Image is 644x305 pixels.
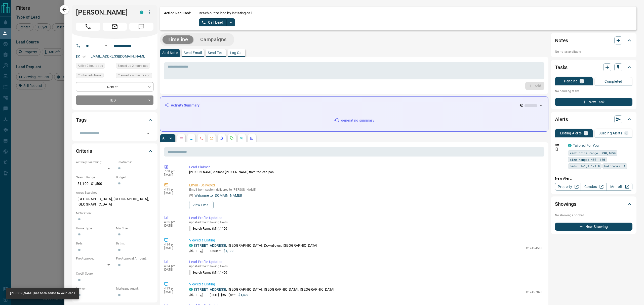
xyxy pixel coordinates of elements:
div: [PERSON_NAME] has been added to your leads [10,289,75,297]
p: generating summary [341,118,374,123]
p: 4:34 pm [164,243,182,246]
p: Home Type: [76,226,113,231]
p: Off [555,143,565,147]
p: Building Alerts [598,131,622,135]
p: New Alert: [555,176,632,181]
p: Baths: [116,241,153,246]
p: Lawyer: [76,286,113,291]
p: Lead Profile Updated [189,259,542,265]
span: Call [76,23,100,31]
p: Send Text [208,51,224,55]
p: Welcome to [DOMAIN_NAME]! [194,193,242,198]
p: Viewed a Listing [189,238,542,243]
div: Activity Summary [164,101,544,110]
button: New Showing [555,223,632,231]
p: Credit Score: [76,271,153,276]
h2: Alerts [555,115,568,123]
p: 7:08 pm [164,170,182,173]
div: Tasks [555,61,632,73]
h2: Criteria [76,147,92,155]
div: condos.ca [189,288,193,291]
p: Action Required: [164,11,191,26]
span: beds: 1-1,1.1-1.9 [570,164,600,169]
p: [PERSON_NAME] claimed [PERSON_NAME] from the lead pool [189,170,542,174]
p: Beds: [76,241,113,246]
p: $1,100 [224,249,233,253]
p: Mortgage Agent: [116,286,153,291]
a: Tailored For You [573,143,599,147]
div: Alerts [555,113,632,125]
p: , [GEOGRAPHIC_DATA], Downtown, [GEOGRAPHIC_DATA] [194,243,317,248]
svg: Listing Alerts [220,136,224,140]
p: Activity Summary [171,103,199,108]
div: Tags [76,114,153,126]
p: $1,400 [238,293,248,297]
span: Contacted - Never [78,73,102,78]
h2: Tags [76,116,86,124]
p: [DATE] [164,246,182,250]
p: Timeframe: [116,160,153,165]
a: [STREET_ADDRESS] [194,243,226,247]
p: Budget: [116,175,153,180]
div: Tue Oct 14 2025 [76,63,113,70]
p: Actively Searching: [76,160,113,165]
span: rent price range: 990,1650 [570,150,616,156]
p: Pending [564,79,578,83]
span: Signed up 2 hours ago [118,63,148,68]
svg: Opportunities [240,136,244,140]
span: Active 2 hours ago [78,63,103,68]
p: updated the following fields: [189,221,542,224]
p: Log Call [230,51,243,55]
svg: Requests [230,136,234,140]
p: Listing Alerts [560,131,582,135]
p: updated the following fields: [189,265,542,268]
a: Mr.Loft [607,183,632,191]
div: Renter [76,82,153,91]
p: Pre-Approval Amount: [116,256,153,261]
span: bathrooms: 1 [604,164,625,169]
svg: Agent Actions [250,136,254,140]
p: Send Email [184,51,202,55]
p: C12457828 [526,290,542,294]
h2: Notes [555,36,568,44]
p: 1 [585,131,587,135]
div: condos.ca [568,144,572,147]
div: condos.ca [140,11,143,14]
span: Message [129,23,153,31]
div: Notes [555,34,632,46]
p: Min Size: [116,226,153,231]
p: 4:34 pm [164,264,182,268]
p: 0 [581,79,583,83]
span: 1100 [220,227,227,230]
p: All [162,136,166,140]
p: Motivation: [76,211,153,216]
p: 4:35 pm [164,220,182,224]
p: Pre-Approved: [76,256,113,261]
button: New Task [555,98,632,106]
button: View Email [189,201,214,209]
svg: Push Notification Only [555,147,558,151]
p: C12454583 [526,246,542,250]
span: Email [103,23,127,31]
div: Showings [555,198,632,210]
div: condos.ca [189,244,193,247]
div: Tue Oct 14 2025 [116,73,153,80]
p: Areas Searched: [76,190,153,195]
svg: Emails [210,136,214,140]
div: Criteria [76,145,153,157]
div: TBD [76,95,153,105]
p: Reach out to lead by initiating call [199,11,252,16]
p: Lead Profile Updated [189,215,542,221]
span: 1400 [220,271,227,274]
p: 4:33 pm [164,287,182,290]
p: Viewed a Listing [189,282,542,287]
a: Property [555,183,581,191]
span: Claimed < a minute ago [118,73,150,78]
p: 830 sqft [210,249,221,253]
p: 4:35 pm [164,188,182,191]
a: [STREET_ADDRESS] [194,287,226,291]
div: Tue Oct 14 2025 [116,63,153,70]
svg: Notes [179,136,183,140]
p: Search Range (Min) : [189,270,227,275]
p: [GEOGRAPHIC_DATA], [GEOGRAPHIC_DATA], [GEOGRAPHIC_DATA] [76,195,153,209]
